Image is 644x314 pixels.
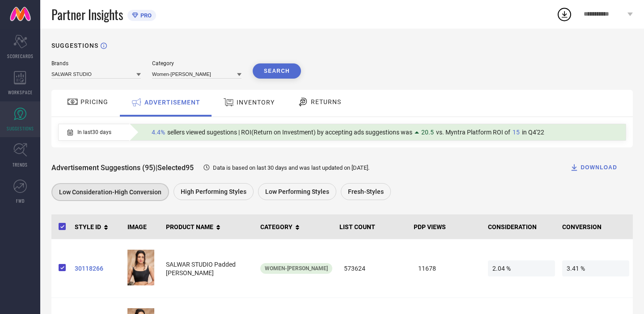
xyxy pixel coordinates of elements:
[410,214,484,239] th: PDP VIEWS
[13,161,28,168] span: TRENDS
[559,214,633,239] th: CONVERSION
[522,129,544,136] span: in Q4'22
[77,129,111,135] span: In last 30 days
[257,214,336,239] th: CATEGORY
[7,53,34,59] span: SCORECARDS
[51,5,123,24] span: Partner Insights
[265,188,329,195] span: Low Performing Styles
[488,260,555,276] span: 2.04 %
[80,98,108,105] span: PRICING
[436,129,510,136] span: vs. Myntra Platform ROI of
[556,6,572,22] div: Open download list
[213,164,369,171] span: Data is based on last 30 days and was last updated on [DATE] .
[147,126,549,138] div: Percentage of sellers who have viewed suggestions for the current Insight Type
[51,42,98,49] h1: SUGGESTIONS
[348,188,384,195] span: Fresh-Styles
[484,214,559,239] th: CONSIDERATION
[253,63,301,79] button: Search
[51,60,141,67] div: Brands
[7,125,34,132] span: SUGGESTIONS
[265,265,328,272] span: Women-[PERSON_NAME]
[156,163,157,172] span: |
[336,214,410,239] th: LIST COUNT
[562,260,629,276] span: 3.41 %
[421,129,434,136] span: 20.5
[570,163,617,172] div: DOWNLOAD
[152,129,165,136] span: 4.4%
[181,188,246,195] span: High Performing Styles
[138,12,152,19] span: PRO
[144,99,200,106] span: ADVERTISEMENT
[124,214,162,239] th: IMAGE
[414,260,481,276] span: 11678
[166,261,236,276] span: SALWAR STUDIO Padded [PERSON_NAME]
[152,60,241,67] div: Category
[559,159,628,176] button: DOWNLOAD
[237,99,275,106] span: INVENTORY
[8,89,33,96] span: WORKSPACE
[127,250,154,285] img: 4fe531d2-8326-4c63-8127-24d67939df511720164217359SALWARSTUDIOPaddedSareeBlouse1.jpg
[167,129,412,136] span: sellers viewed sugestions | ROI(Return on Investment) by accepting ads suggestions was
[75,265,120,272] a: 30118266
[51,163,156,172] span: Advertisement Suggestions (95)
[16,197,25,204] span: FWD
[339,260,407,276] span: 573624
[71,214,124,239] th: STYLE ID
[513,129,520,136] span: 15
[157,163,194,172] span: Selected 95
[311,98,341,105] span: RETURNS
[162,214,257,239] th: PRODUCT NAME
[59,188,161,196] span: Low Consideration-High Conversion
